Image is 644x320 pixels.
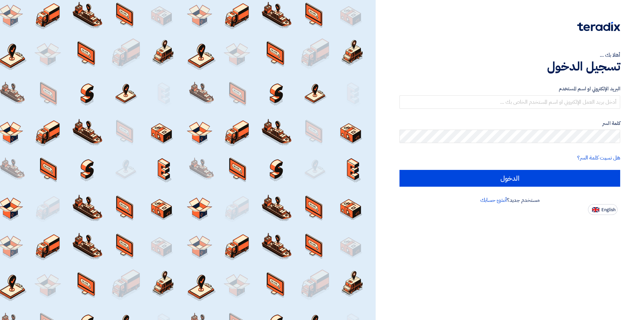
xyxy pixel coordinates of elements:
div: أهلا بك ... [399,51,620,59]
img: Teradix logo [577,22,620,31]
h1: تسجيل الدخول [399,59,620,74]
div: مستخدم جديد؟ [399,196,620,204]
img: en-US.png [592,207,599,212]
a: أنشئ حسابك [480,196,507,204]
input: الدخول [399,170,620,187]
a: هل نسيت كلمة السر؟ [577,154,620,162]
span: English [601,208,615,212]
input: أدخل بريد العمل الإلكتروني او اسم المستخدم الخاص بك ... [399,95,620,109]
label: كلمة السر [399,120,620,127]
button: English [588,204,618,215]
label: البريد الإلكتروني او اسم المستخدم [399,85,620,93]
